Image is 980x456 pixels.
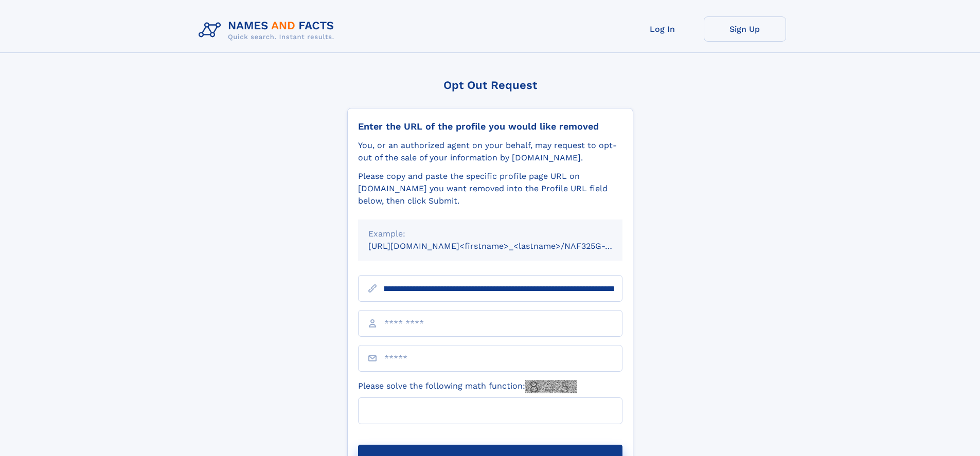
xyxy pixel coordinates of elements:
[368,228,612,240] div: Example:
[194,16,343,44] img: Logo Names and Facts
[358,380,577,393] label: Please solve the following math function:
[358,170,622,207] div: Please copy and paste the specific profile page URL on [DOMAIN_NAME] you want removed into the Pr...
[347,79,633,92] div: Opt Out Request
[358,121,622,132] div: Enter the URL of the profile you would like removed
[621,16,704,42] a: Log In
[358,139,622,164] div: You, or an authorized agent on your behalf, may request to opt-out of the sale of your informatio...
[704,16,786,42] a: Sign Up
[368,241,642,251] small: [URL][DOMAIN_NAME]<firstname>_<lastname>/NAF325G-xxxxxxxx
